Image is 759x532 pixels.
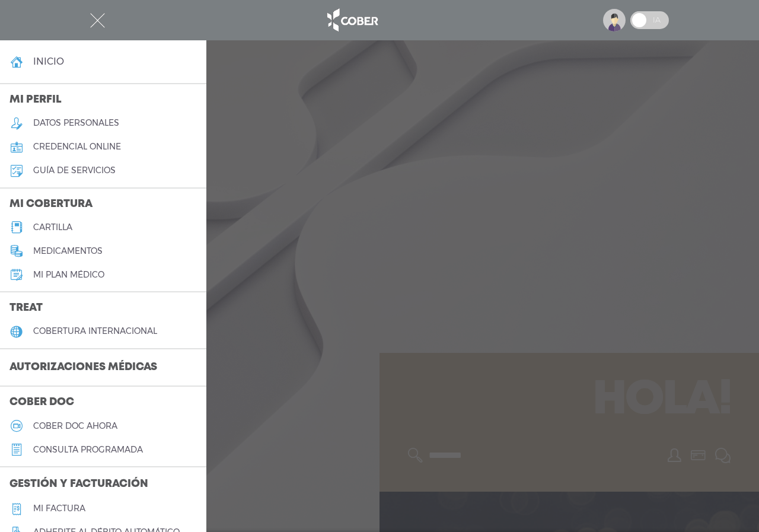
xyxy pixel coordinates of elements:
[33,445,143,455] h5: consulta programada
[33,118,119,128] h5: datos personales
[33,504,85,514] h5: Mi factura
[33,246,103,256] h5: medicamentos
[33,326,157,336] h5: cobertura internacional
[33,56,64,67] h4: inicio
[321,6,383,34] img: logo_cober_home-white.png
[33,421,117,431] h5: Cober doc ahora
[33,142,121,152] h5: credencial online
[603,9,626,31] img: profile-placeholder.svg
[33,222,72,232] h5: cartilla
[33,270,104,280] h5: Mi plan médico
[90,13,105,28] img: Cober_menu-close-white.svg
[33,165,116,176] h5: guía de servicios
